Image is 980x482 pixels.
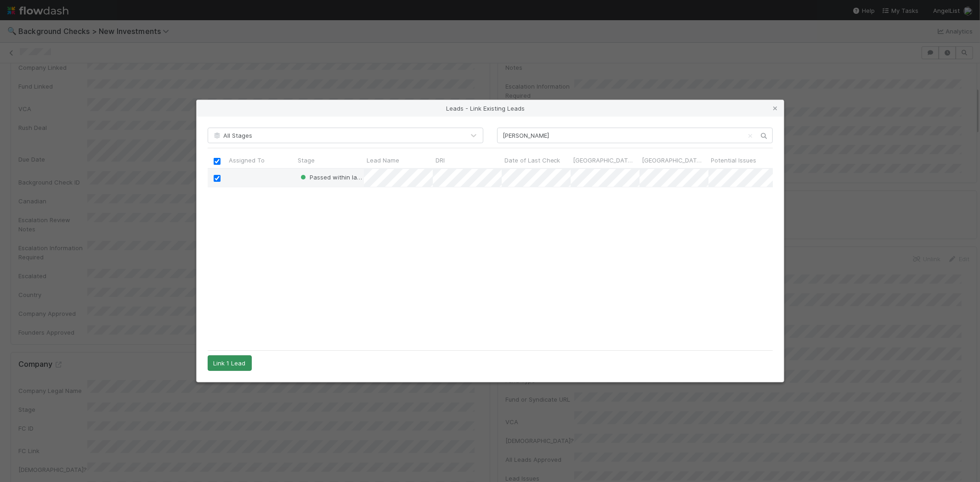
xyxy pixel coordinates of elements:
[214,158,221,165] input: Toggle All Rows Selected
[208,355,252,371] button: Link 1 Lead
[573,156,637,165] span: [GEOGRAPHIC_DATA] Check?
[642,156,706,165] span: [GEOGRAPHIC_DATA] Check Date
[746,129,755,143] button: Clear search
[213,175,220,182] input: Toggle Row Selected
[229,156,265,165] span: Assigned To
[298,156,315,165] span: Stage
[299,173,364,182] div: Passed within last 12 months
[504,156,561,165] span: Date of Last Check
[436,156,445,165] span: DRI
[213,132,253,139] span: All Stages
[197,100,784,117] div: Leads - Link Existing Leads
[497,128,773,143] input: Search
[367,156,399,165] span: Lead Name
[299,174,394,181] span: Passed within last 12 months
[711,156,757,165] span: Potential Issues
